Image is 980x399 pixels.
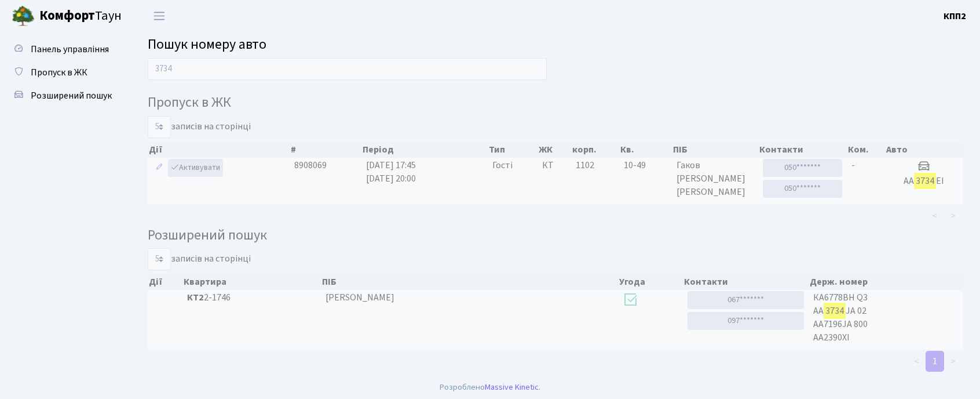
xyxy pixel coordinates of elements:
[619,142,672,158] th: Кв.
[182,274,321,290] th: Квартира
[366,159,416,185] span: [DATE] 17:45 [DATE] 20:00
[148,116,251,138] label: записів на сторінці
[148,227,963,244] h4: Розширений пошук
[39,6,122,26] span: Таун
[148,95,963,111] h4: Пропуск в ЖК
[890,176,958,187] h5: АА ЕІ
[944,9,966,23] a: КПП2
[31,43,109,56] span: Панель управління
[6,38,122,61] a: Панель управління
[885,142,963,158] th: Авто
[326,291,394,304] span: [PERSON_NAME]
[148,116,171,138] select: записів на сторінці
[683,274,809,290] th: Контакти
[321,274,618,290] th: ПІБ
[6,61,122,84] a: Пропуск в ЖК
[145,6,174,26] button: Переключити навігацію
[537,142,571,158] th: ЖК
[152,159,166,177] a: Редагувати
[672,142,758,158] th: ПІБ
[809,274,963,290] th: Держ. номер
[148,248,251,270] label: записів на сторінці
[485,381,539,393] a: Massive Kinetic
[824,303,846,319] mark: 3734
[148,142,290,158] th: Дії
[12,5,35,28] img: logo.png
[618,274,683,290] th: Угода
[31,66,87,79] span: Пропуск в ЖК
[677,159,754,199] span: Гаков [PERSON_NAME] [PERSON_NAME]
[758,142,847,158] th: Контакти
[813,291,958,344] span: КА6778ВН Q3 АА JA 02 АА7196JA 800 АА2390ХІ
[6,84,122,107] a: Розширений пошук
[492,159,513,172] span: Гості
[926,351,944,372] a: 1
[148,274,182,290] th: Дії
[488,142,537,158] th: Тип
[39,6,95,25] b: Комфорт
[148,58,547,80] input: Пошук
[440,381,540,394] div: Розроблено .
[944,10,966,23] b: КПП2
[361,142,488,158] th: Період
[542,159,566,172] span: КТ
[576,159,594,172] span: 1102
[31,89,112,102] span: Розширений пошук
[294,159,327,172] span: 8908069
[624,159,667,172] span: 10-49
[571,142,619,158] th: корп.
[851,159,855,172] span: -
[168,159,223,177] a: Активувати
[914,173,936,189] mark: 3734
[847,142,885,158] th: Ком.
[187,291,316,304] span: 2-1746
[290,142,361,158] th: #
[148,248,171,270] select: записів на сторінці
[187,291,204,304] b: КТ2
[148,34,266,55] span: Пошук номеру авто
